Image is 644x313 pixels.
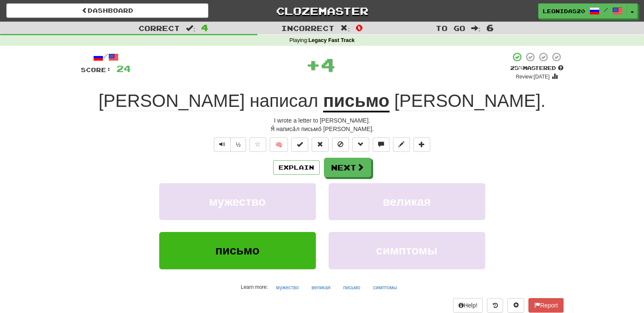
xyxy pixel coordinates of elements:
button: Next [324,158,371,177]
button: симптомы [368,281,401,294]
a: Clozemaster [221,3,423,18]
span: [PERSON_NAME] [394,91,540,111]
button: Discuss sentence (alt+u) [373,137,390,152]
button: письмо [338,281,365,294]
a: Dashboard [6,3,208,18]
span: Incorrect [281,24,334,32]
span: великая [383,195,431,208]
span: 4 [201,22,208,33]
strong: Legacy Fast Track [308,37,354,43]
span: 6 [486,22,494,33]
span: 24 [116,63,131,74]
span: мужество [209,195,265,208]
div: Я́ написа́л письмо́ [PERSON_NAME]. [81,125,564,133]
span: 25 % [510,64,523,71]
button: Favorite sentence (alt+f) [249,137,266,152]
button: Ignore sentence (alt+i) [332,137,349,152]
div: Text-to-speech controls [212,137,246,152]
div: Mastered [510,64,564,72]
button: ½ [230,137,246,152]
span: [PERSON_NAME] [99,91,245,111]
span: Score: [81,66,111,73]
span: + [306,52,321,77]
span: письмо [215,244,259,257]
button: мужество [159,183,316,220]
button: Round history (alt+y) [487,298,503,313]
button: Report [528,298,563,313]
button: Set this sentence to 100% Mastered (alt+m) [291,137,308,152]
button: Help! [453,298,483,313]
button: симптомы [329,232,485,269]
span: : [340,25,350,32]
button: Play sentence audio (ctl+space) [214,137,231,152]
span: 4 [321,54,335,75]
span: . [390,91,546,111]
button: великая [307,281,335,294]
button: мужество [271,281,304,294]
button: 🧠 [270,137,288,152]
span: Correct [138,24,180,32]
button: Add to collection (alt+a) [413,137,430,152]
span: / [604,7,608,13]
small: Learn more: [241,284,268,290]
button: письмо [159,232,316,269]
button: Reset to 0% Mastered (alt+r) [312,137,329,152]
u: письмо [323,91,390,112]
button: великая [329,183,485,220]
div: / [81,52,131,62]
div: I wrote a letter to [PERSON_NAME]. [81,116,564,125]
button: Edit sentence (alt+d) [393,137,410,152]
span: симптомы [376,244,437,257]
button: Grammar (alt+g) [352,137,369,152]
span: : [471,25,481,32]
span: leonidas20 [543,7,585,15]
small: Review: [DATE] [516,74,550,80]
button: Explain [273,160,320,175]
span: : [186,25,195,32]
span: написал [250,91,318,111]
a: leonidas20 / [538,3,627,19]
span: 0 [356,22,363,33]
span: To go [436,24,465,32]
